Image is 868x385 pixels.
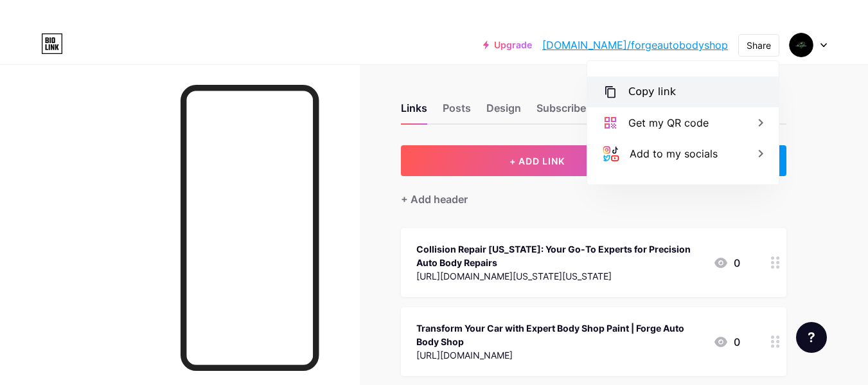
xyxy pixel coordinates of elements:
div: [URL][DOMAIN_NAME][US_STATE][US_STATE] [416,269,703,283]
div: Copy link [628,84,676,100]
div: 0 [713,255,740,271]
div: 0 [713,334,740,350]
div: Posts [443,100,471,123]
div: Transform Your Car with Expert Body Shop Paint | Forge Auto Body Shop [416,321,703,348]
div: Get my QR code [628,115,709,130]
div: Subscribers [536,100,596,123]
div: Add to my socials [630,146,718,161]
div: [URL][DOMAIN_NAME] [416,348,703,362]
a: [DOMAIN_NAME]/forgeautobodyshop [542,37,728,53]
a: Upgrade [483,40,532,50]
div: Design [486,100,521,123]
span: + ADD LINK [509,156,565,166]
div: Links [401,100,427,123]
button: + ADD LINK [401,145,674,176]
div: Collision Repair [US_STATE]: Your Go-To Experts for Precision Auto Body Repairs [416,242,703,269]
img: forgeautobodyshop [789,33,813,57]
div: Share [747,39,771,52]
div: + Add header [401,192,468,207]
